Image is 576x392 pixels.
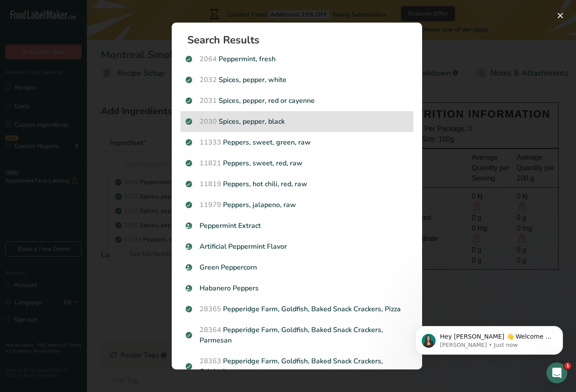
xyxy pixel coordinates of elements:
[200,117,217,126] span: 2030
[186,356,408,377] p: Pepperidge Farm, Goldfish, Baked Snack Crackers, Original
[187,35,413,45] h1: Search Results
[564,362,571,369] span: 1
[186,283,408,293] p: Habanero Peppers
[200,96,217,105] span: 2031
[546,362,567,383] iframe: Intercom live chat
[186,179,408,189] p: Peppers, hot chili, red, raw
[186,137,408,148] p: Peppers, sweet, green, raw
[186,221,408,231] p: Peppermint Extract
[200,158,221,168] span: 11821
[200,138,221,147] span: 11333
[186,75,408,85] p: Spices, pepper, white
[200,356,221,366] span: 28363
[200,75,217,85] span: 2032
[186,325,408,346] p: Pepperidge Farm, Goldfish, Baked Snack Crackers, Parmesan
[200,325,221,335] span: 28364
[186,304,408,314] p: Pepperidge Farm, Goldfish, Baked Snack Crackers, Pizza
[186,262,408,273] p: Green Peppercorn
[186,200,408,210] p: Peppers, jalapeno, raw
[200,54,217,64] span: 2064
[200,179,221,189] span: 11819
[186,116,408,127] p: Spices, pepper, black
[402,308,576,369] iframe: Intercom notifications message
[186,96,408,106] p: Spices, pepper, red or cayenne
[200,200,221,210] span: 11979
[186,241,408,252] p: Artificial Peppermint Flavor
[186,54,408,64] p: Peppermint, fresh
[186,158,408,168] p: Peppers, sweet, red, raw
[200,304,221,314] span: 28365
